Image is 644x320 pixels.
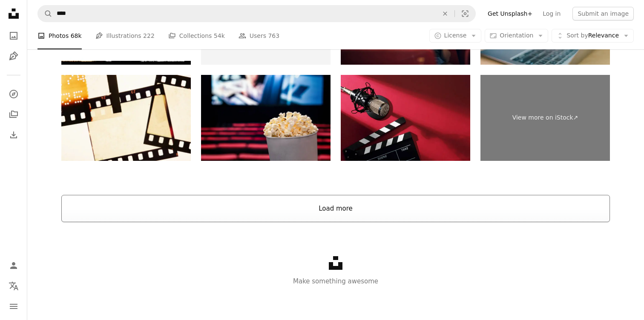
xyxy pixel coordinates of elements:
a: Users 763 [239,22,279,49]
a: Illustrations [5,48,22,65]
button: Submit an image [572,7,634,20]
a: Explore [5,86,22,103]
span: 222 [143,31,155,40]
a: Log in / Sign up [5,257,22,274]
a: Home — Unsplash [5,5,22,24]
a: Collections 54k [168,22,225,49]
img: Blank negative film frames with borders scan [61,75,191,161]
a: Illustrations 222 [95,22,155,49]
a: Download History [5,126,22,143]
span: Relevance [566,31,619,40]
button: Load more [61,195,610,222]
button: Menu [5,298,22,315]
button: Clear [436,6,454,22]
button: License [429,29,482,43]
button: Sort byRelevance [552,29,634,43]
button: Search Unsplash [38,6,52,22]
p: Make something awesome [27,276,644,286]
button: Language [5,277,22,294]
a: Get Unsplash+ [483,7,538,20]
button: Visual search [455,6,475,22]
span: 54k [214,31,225,40]
span: Sort by [566,32,588,39]
a: View more on iStock↗ [480,75,610,161]
button: Orientation [485,29,548,43]
span: License [444,32,467,39]
a: Log in [538,7,566,20]
a: Photos [5,27,22,44]
span: 763 [268,31,279,40]
img: Movies and popcorn. Pop corn at cinema. Family film night concept. Action or romantic comedy ente... [201,75,331,161]
a: Collections [5,106,22,123]
form: Find visuals sitewide [37,5,476,22]
span: Orientation [500,32,533,39]
img: Movies and cinema livestream podcast [341,75,470,161]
